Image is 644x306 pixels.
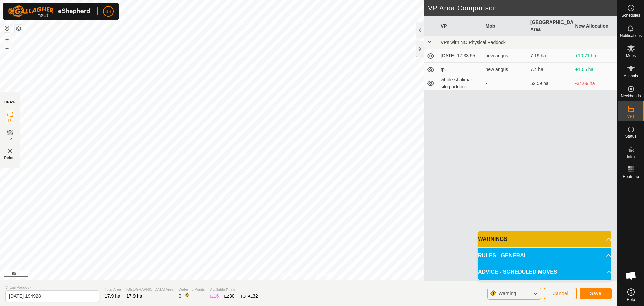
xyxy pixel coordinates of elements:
span: EZ [8,137,13,142]
td: -34.69 ha [573,76,618,91]
a: Privacy Policy [282,272,307,278]
th: Mob [483,16,528,36]
p-accordion-header: RULES - GENERAL [478,248,611,264]
span: Watering Points [179,287,205,292]
img: VP [6,147,14,155]
td: [DATE] 17:33:55 [438,49,483,63]
span: 30 [229,293,235,299]
button: Cancel [544,288,577,299]
button: – [3,44,11,52]
div: DRAW [4,100,16,105]
td: tp1 [438,63,483,76]
span: RULES - GENERAL [478,252,527,260]
span: Available Points [210,287,258,293]
span: Warning [498,291,516,296]
th: [GEOGRAPHIC_DATA] Area [528,16,573,36]
th: VP [438,16,483,36]
span: Status [625,134,636,138]
span: BB [105,8,112,15]
a: Open chat [621,266,641,286]
a: Contact Us [315,272,335,278]
span: Delete [4,155,16,160]
span: Virtual Paddock [5,285,99,290]
span: Heatmap [623,175,639,179]
p-accordion-header: ADVICE - SCHEDULED MOVES [478,264,611,280]
div: - [486,80,525,87]
td: whole shalimar silo paddock [438,76,483,91]
span: Neckbands [621,94,641,98]
span: 17.9 ha [105,293,120,299]
div: EZ [224,293,235,300]
td: +10.5 ha [573,63,618,76]
button: Reset Map [3,24,11,32]
button: Save [580,288,612,299]
p-accordion-header: WARNINGS [478,231,611,247]
span: Cancel [552,291,568,296]
span: Help [627,298,635,302]
span: 0 [179,293,181,299]
span: 16 [214,293,219,299]
div: IZ [210,293,219,300]
div: new angus [486,52,525,59]
span: Animals [624,74,638,78]
button: + [3,35,11,43]
span: [GEOGRAPHIC_DATA] Area [126,287,173,292]
td: 7.4 ha [528,63,573,76]
a: Help [618,286,644,304]
button: Map Layers [15,25,23,33]
td: 7.19 ha [528,49,573,63]
span: IZ [8,118,12,123]
span: Total Area [105,287,121,292]
td: +10.71 ha [573,49,618,63]
span: Schedules [621,13,640,17]
span: 32 [253,293,258,299]
h2: VP Area Comparison [428,4,617,12]
span: 17.9 ha [126,293,142,299]
span: Save [590,291,601,296]
span: Mobs [626,54,636,58]
span: Notifications [620,34,642,38]
span: Infra [627,155,635,159]
div: new angus [486,66,525,73]
img: Gallagher Logo [8,5,92,17]
th: New Allocation [573,16,618,36]
td: 52.59 ha [528,76,573,91]
span: VPs with NO Physical Paddock [441,40,506,45]
span: WARNINGS [478,235,507,243]
span: VPs [627,114,634,118]
div: TOTAL [240,293,258,300]
span: ADVICE - SCHEDULED MOVES [478,268,557,276]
